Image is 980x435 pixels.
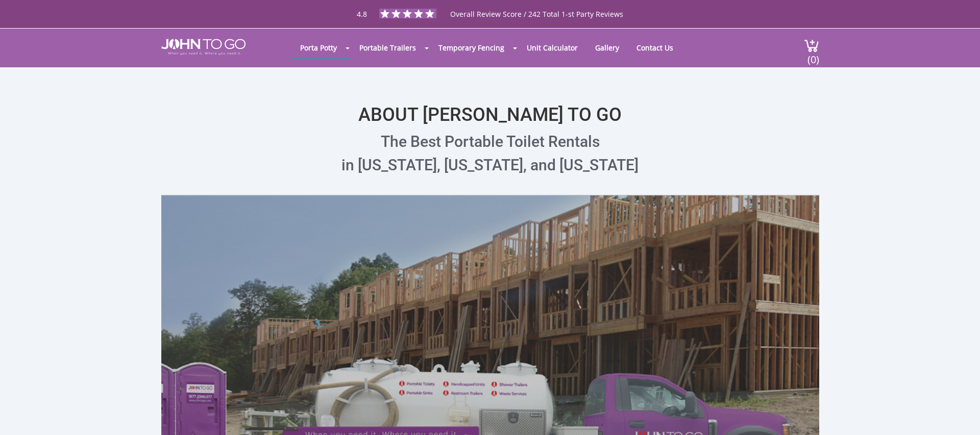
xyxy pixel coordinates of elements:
[292,38,345,58] a: Porta Potty
[161,78,819,125] h1: ABOUT [PERSON_NAME] TO GO
[161,130,819,177] p: The Best Portable Toilet Rentals in [US_STATE], [US_STATE], and [US_STATE]
[357,9,367,19] span: 4.8
[161,39,246,55] img: JOHN to go
[587,38,627,58] a: Gallery
[352,38,424,58] a: Portable Trailers
[431,38,512,58] a: Temporary Fencing
[450,9,623,39] span: Overall Review Score / 242 Total 1-st Party Reviews
[807,44,819,66] span: (0)
[629,38,681,58] a: Contact Us
[519,38,585,58] a: Unit Calculator
[804,39,819,53] img: cart a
